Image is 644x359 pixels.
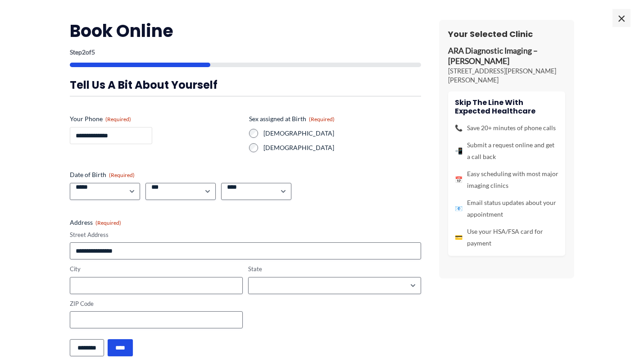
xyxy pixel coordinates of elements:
[70,114,242,123] label: Your Phone
[82,48,86,56] span: 2
[91,48,95,56] span: 5
[455,122,463,134] span: 📞
[455,122,558,134] li: Save 20+ minutes of phone calls
[70,265,243,273] label: City
[263,129,421,138] label: [DEMOGRAPHIC_DATA]
[309,116,335,123] span: (Required)
[70,78,421,92] h3: Tell us a bit about yourself
[105,116,131,123] span: (Required)
[70,49,421,55] p: Step of
[612,9,630,27] span: ×
[448,67,565,85] p: [STREET_ADDRESS][PERSON_NAME][PERSON_NAME]
[70,218,121,227] legend: Address
[70,231,421,239] label: Street Address
[109,172,135,178] span: (Required)
[455,174,463,186] span: 📅
[448,29,565,39] h3: Your Selected Clinic
[455,145,463,157] span: 📲
[70,170,135,179] legend: Date of Birth
[455,98,558,115] h4: Skip the line with Expected Healthcare
[70,20,421,42] h2: Book Online
[70,300,243,308] label: ZIP Code
[248,265,421,273] label: State
[448,46,565,67] p: ARA Diagnostic Imaging – [PERSON_NAME]
[455,139,558,163] li: Submit a request online and get a call back
[455,226,558,249] li: Use your HSA/FSA card for payment
[455,168,558,191] li: Easy scheduling with most major imaging clinics
[455,197,558,220] li: Email status updates about your appointment
[455,232,463,243] span: 💳
[249,114,335,123] legend: Sex assigned at Birth
[95,219,121,226] span: (Required)
[455,203,463,214] span: 📧
[263,143,421,152] label: [DEMOGRAPHIC_DATA]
